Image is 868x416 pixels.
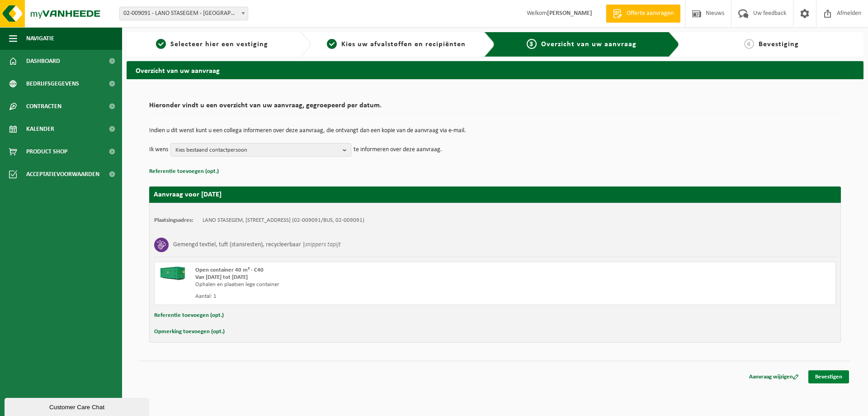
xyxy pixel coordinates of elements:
a: 2Kies uw afvalstoffen en recipiënten [316,39,477,50]
span: Overzicht van uw aanvraag [541,41,637,48]
i: snippers tapijt [305,241,341,248]
h2: Overzicht van uw aanvraag [127,61,863,79]
span: 02-009091 - LANO STASEGEM - HARELBEKE [120,7,248,20]
td: LANO STASEGEM, [STREET_ADDRESS] (02-009091/BUS, 02-009091) [203,217,364,224]
strong: Aanvraag voor [DATE] [154,191,222,198]
span: Product Shop [26,140,67,163]
button: Referentie toevoegen (opt.) [149,166,219,177]
h2: Hieronder vindt u een overzicht van uw aanvraag, gegroepeerd per datum. [149,102,841,114]
a: Offerte aanvragen [606,5,680,23]
button: Referentie toevoegen (opt.) [154,310,224,321]
p: Ik wens [149,143,168,157]
strong: [PERSON_NAME] [547,10,592,17]
span: 3 [527,39,537,49]
p: te informeren over deze aanvraag. [354,143,442,157]
span: Contracten [26,95,61,118]
p: Indien u dit wenst kunt u een collega informeren over deze aanvraag, die ontvangt dan een kopie v... [149,128,841,134]
button: Kies bestaand contactpersoon [170,143,351,157]
span: Open container 40 m³ - C40 [195,267,264,273]
span: Selecteer hier een vestiging [170,41,268,48]
div: Aantal: 1 [195,293,531,300]
span: Kies uw afvalstoffen en recipiënten [341,41,466,48]
span: Acceptatievoorwaarden [26,163,99,186]
span: Kalender [26,118,54,140]
a: Bevestigen [808,370,849,383]
button: Opmerking toevoegen (opt.) [154,326,225,338]
a: 1Selecteer hier een vestiging [131,39,293,50]
span: Dashboard [26,50,60,72]
strong: Van [DATE] tot [DATE] [195,274,248,280]
span: Offerte aanvragen [624,9,676,18]
div: Ophalen en plaatsen lege container [195,281,531,288]
h3: Gemengd textiel, tuft (stansresten), recycleerbaar | [173,238,341,252]
span: Kies bestaand contactpersoon [175,143,339,157]
a: Aanvraag wijzigen [742,370,806,383]
img: HK-XC-40-GN-00.png [159,267,186,280]
span: 4 [744,39,754,49]
span: 02-009091 - LANO STASEGEM - HARELBEKE [119,7,248,20]
span: Bedrijfsgegevens [26,72,79,95]
span: 2 [327,39,337,49]
span: Navigatie [26,27,54,50]
span: Bevestiging [759,41,799,48]
strong: Plaatsingsadres: [154,217,193,223]
iframe: chat widget [5,396,151,416]
span: 1 [156,39,166,49]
